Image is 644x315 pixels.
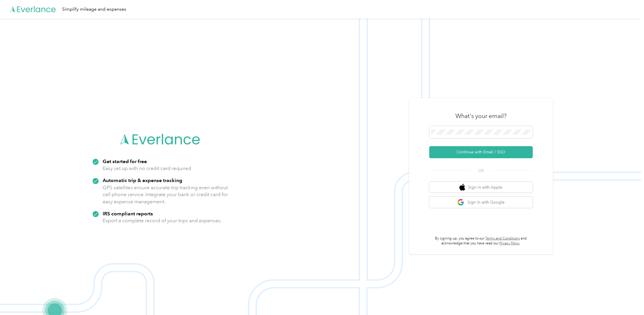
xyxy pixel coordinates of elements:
img: google logo [457,199,465,206]
p: By signing up, you agree to our and acknowledge that you have read our . [429,236,533,246]
div: Simplify mileage and expenses [62,6,126,13]
strong: Get started for free [103,158,147,164]
strong: Automatic trip & expense tracking [103,177,182,183]
strong: IRS compliant reports [103,210,153,217]
a: Terms and Conditions [485,236,520,241]
p: Easy set up with no credit card required [103,165,191,172]
img: apple logo [459,184,465,191]
p: GPS satellites ensure accurate trip tracking even without cell phone service. Integrate your bank... [103,184,228,205]
p: Export a complete record of your trips and expenses. [103,217,222,224]
button: google logoSign in with Google [429,197,533,208]
h3: What's your email? [455,112,507,120]
button: apple logoSign in with Apple [429,182,533,193]
span: OR [471,168,491,174]
a: Privacy Policy [499,241,520,246]
button: Continue with Email / SSO [429,146,533,158]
